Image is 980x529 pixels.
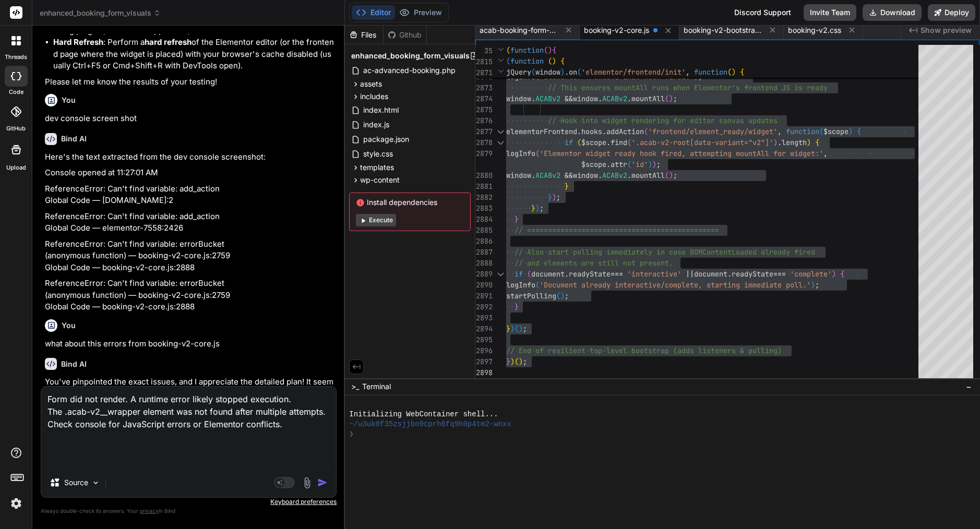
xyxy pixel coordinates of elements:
span: if [515,269,523,279]
p: Here's the text extracted from the dev console screenshot: [45,151,334,163]
img: Pick Models [91,478,100,487]
span: // This ensures mountAll runs when Elementor's fro [548,83,757,92]
div: 2877 [475,126,493,137]
span: booking-v2.css [788,25,841,35]
span: index.js [362,118,390,131]
span: ) [832,269,836,279]
span: { [857,127,861,136]
p: Always double-check its answers. Your in Bind [41,506,337,516]
span: } [506,324,510,333]
span: ; [565,291,569,300]
span: 'id' [631,160,648,169]
span: ~/u3uk0f35zsjjbn9cprh6fq9h0p4tm2-wnxx [349,419,511,429]
span: ) [648,160,652,169]
span: , [823,149,828,158]
p: Keyboard preferences [41,498,337,506]
span: addAction [606,127,644,136]
span: if [565,138,573,147]
span: } [565,182,569,191]
span: ) [848,127,853,136]
img: settings [7,495,25,512]
label: GitHub [6,124,26,133]
p: Please let me know the results of your testing! [45,76,334,88]
span: index.html [362,104,400,116]
span: dates [757,116,778,125]
div: 2895 [475,334,493,345]
span: ) [510,357,515,366]
span: function [510,45,544,55]
button: Preview [395,5,446,20]
span: // Also start polling immediately in case DOMConte [515,247,723,257]
button: Invite Team [804,4,856,21]
span: document [694,269,727,279]
p: Source [64,477,88,488]
span: ) [548,45,552,55]
span: ACABv2 [535,171,560,180]
div: Click to collapse the range. [494,126,507,137]
div: 2879 [475,148,493,159]
span: $scope [581,160,606,169]
span: $scope [581,138,606,147]
img: icon [317,477,328,488]
div: 2893 [475,312,493,323]
h6: You [62,320,76,331]
span: { [740,67,744,77]
span: readyState [732,269,773,279]
div: 2874 [475,93,493,104]
div: 2875 [475,104,493,115]
span: $scope [823,127,848,136]
span: 'complete' [790,269,832,279]
span: ) [560,291,565,300]
span: ( [515,324,519,333]
span: logInfo [506,280,535,290]
span: document [531,269,565,279]
span: . [565,269,569,279]
span: ( [527,269,531,279]
span: ( [665,94,669,103]
span: . [627,171,631,180]
button: Editor [352,5,395,20]
span: readyState [569,269,611,279]
span: ) [510,324,515,333]
span: ) [552,193,556,202]
p: ReferenceError: Can't find variable: errorBucket (anonymous function) — booking-v2-core.js:2759 G... [45,278,334,313]
span: ; [673,171,677,180]
span: booking-v2-bootstrap.js [684,25,762,35]
label: Upload [6,163,26,172]
span: { [560,56,565,66]
span: assets [360,79,382,89]
span: . [606,160,611,169]
span: ntAll for widget:' [748,149,823,158]
span: 'Document already interactive/complete, starting i [540,280,748,290]
span: ( [548,56,552,66]
span: && [565,94,573,103]
div: Click to collapse the range. [494,137,507,148]
span: ; [523,357,527,366]
span: mmediate poll.' [748,280,811,290]
span: 2815 [475,56,493,67]
span: booking-v2-core.js [584,25,649,35]
span: ACABv2 [602,171,627,180]
div: 2880 [475,170,493,181]
span: ( [727,67,732,77]
span: ) [811,280,815,290]
span: ) [669,171,673,180]
p: what about this errors from booking-v2-core.js [45,338,334,350]
span: ( [531,67,535,77]
span: ) [807,138,811,147]
div: 2896 [475,345,493,356]
div: 2886 [475,236,493,247]
span: Initializing WebContainer shell... [349,410,498,419]
span: templates [360,162,394,173]
span: privacy [140,508,159,514]
span: enhanced_booking_form_visuals [40,8,161,18]
span: ( [544,45,548,55]
span: on [569,67,577,77]
div: 2876 [475,115,493,126]
p: ReferenceError: Can't find variable: add_action Global Code — [DOMAIN_NAME]:2 [45,183,334,207]
div: Github [384,30,426,40]
div: 2882 [475,192,493,203]
span: − [966,381,972,392]
span: length [782,138,807,147]
span: . [565,67,569,77]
